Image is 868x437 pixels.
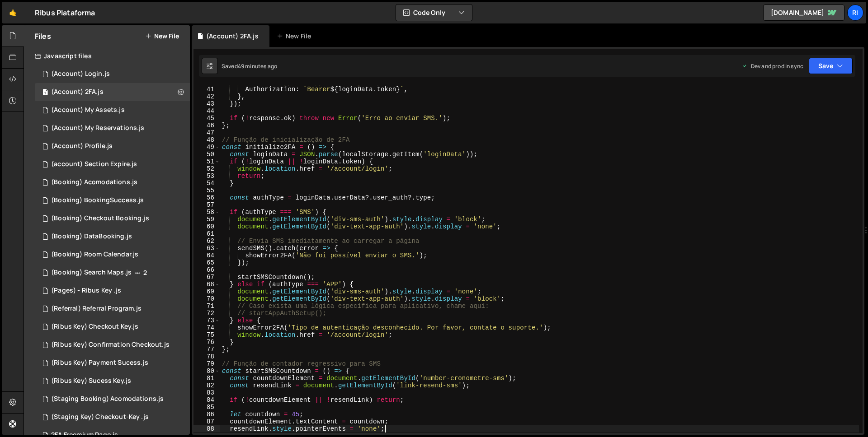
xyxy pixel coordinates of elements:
div: 70 [193,295,220,302]
div: (Account) My Reservations.js [51,124,144,132]
div: (Pages) - Ribus Key .js [51,287,121,295]
button: Code Only [396,5,472,21]
div: (Booking) DataBooking.js [51,232,132,241]
div: 82 [193,382,220,389]
a: 🤙 [2,2,24,23]
div: 51 [193,158,220,165]
div: 10926/29592.js [35,246,190,264]
div: 10926/31673.js [35,354,190,372]
div: 56 [193,194,220,201]
div: 71 [193,302,220,310]
div: 84 [193,396,220,404]
div: (Ribus Key) Sucess Key.js [51,377,131,385]
div: 78 [193,353,220,360]
div: 10926/34375.js [35,264,190,282]
div: 42 [193,93,220,100]
div: (Staging Booking) Acomodations.js [51,395,164,403]
div: 52 [193,165,220,172]
div: 77 [193,346,220,353]
div: New File [277,32,315,41]
div: 10926/28795.js [35,300,190,318]
span: 2 [143,269,147,276]
div: 50 [193,151,220,158]
div: 68 [193,281,220,288]
div: 59 [193,216,220,223]
div: 65 [193,259,220,266]
div: 54 [193,180,220,187]
div: 57 [193,201,220,209]
div: 80 [193,367,220,375]
div: 46 [193,122,220,129]
div: 10926/30058.js [35,209,190,228]
div: 86 [193,411,220,418]
div: 72 [193,310,220,317]
div: 10926/28046.js [35,65,190,83]
div: (account) Section Expire.js [51,160,137,168]
div: 61 [193,230,220,237]
button: New File [145,33,179,40]
h2: Files [35,31,51,41]
div: 10926/29987.js [35,228,190,246]
div: 49 minutes ago [238,62,277,70]
div: 10926/31136.js [35,101,190,119]
div: 10926/32944.js [35,336,190,354]
div: 75 [193,331,220,339]
div: (Booking) BookingSuccess.js [51,196,144,205]
div: 76 [193,339,220,346]
div: (Booking) Acomodations.js [51,178,137,186]
div: 10926/31161.js [35,119,190,137]
div: 62 [193,237,220,245]
div: 10926/31380.js [35,372,190,390]
div: (Account) 2FA.js [206,32,259,41]
div: 10926/30279.js [35,318,190,336]
div: Saved [222,62,277,70]
span: 1 [42,89,48,97]
div: (Booking) Checkout Booking.js [51,214,149,223]
div: 10926/31608.js [35,390,190,408]
div: 64 [193,252,220,259]
div: (Staging Key) Checkout-Key .js [51,413,149,421]
div: 53 [193,172,220,180]
div: (Account) Profile.js [51,142,113,150]
div: 67 [193,274,220,281]
div: 79 [193,360,220,367]
div: (Booking) Room Calendar.js [51,251,138,259]
div: (Ribus Key) Payment Sucess.js [51,359,148,367]
div: 49 [193,144,220,151]
div: 85 [193,404,220,411]
div: 74 [193,324,220,331]
div: Javascript files [24,47,190,65]
div: 45 [193,115,220,122]
div: 41 [193,86,220,93]
div: 69 [193,288,220,295]
div: 55 [193,187,220,194]
div: 83 [193,389,220,396]
div: 87 [193,418,220,425]
div: 81 [193,375,220,382]
div: 10926/31152.js [35,137,190,155]
div: (Account) 2FA.js [51,88,104,96]
div: (Booking) Search Maps.js [51,269,132,277]
div: 10926/32086.js [35,282,190,300]
div: 10926/29313.js [35,173,190,191]
div: 58 [193,209,220,216]
div: 73 [193,317,220,324]
div: 60 [193,223,220,230]
div: 43 [193,100,220,107]
div: (Account) Login.js [51,70,110,78]
div: 10926/28057.js [35,155,190,173]
a: [DOMAIN_NAME] [763,5,844,21]
div: 66 [193,266,220,274]
div: 10926/31675.js [35,408,190,426]
div: (Ribus Key) Confirmation Checkout.js [51,341,170,349]
div: 63 [193,245,220,252]
div: (Account) My Assets.js [51,106,125,114]
div: Ribus Plataforma [35,7,95,18]
div: (Referral) Referral Program.js [51,305,142,313]
div: (Ribus Key) Checkout Key.js [51,323,138,331]
div: 10926/28052.js [35,83,190,101]
a: Ri [847,5,863,21]
button: Save [809,58,853,74]
div: 44 [193,107,220,115]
